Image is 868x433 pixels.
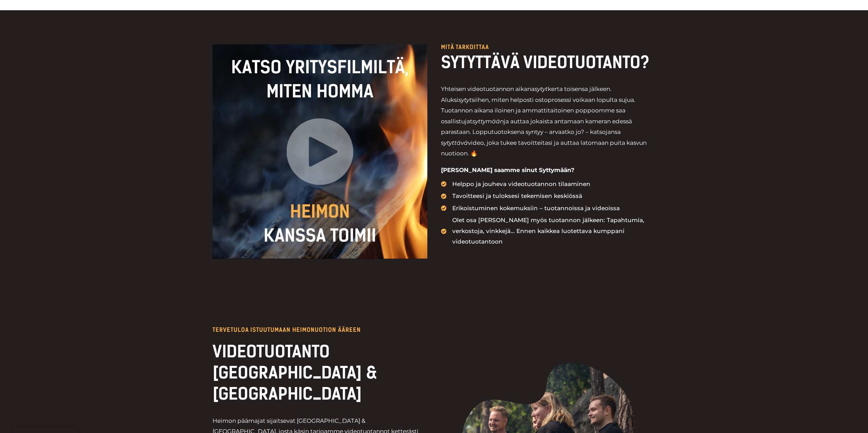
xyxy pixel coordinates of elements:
[441,84,656,159] p: Yhteisen videotuotannon aikana kerta toisensa jälkeen. Aluksi siihen, miten helposti ostoprosessi...
[441,44,656,50] p: Mitä tarkoittaa
[451,203,620,214] span: Erikoistuminen kokemuksiin – tuotannoissa ja videoissa
[444,139,468,146] i: ytyttävä
[451,215,656,247] span: Olet osa [PERSON_NAME] myös tuotannon jälkeen: Tapahtumia, verkostoja, vinkkejä... Ennen kaikkea ...
[212,341,427,405] h2: VIDEOTUOTANTO [GEOGRAPHIC_DATA] & [GEOGRAPHIC_DATA]
[458,96,472,103] i: sytyt
[451,191,582,202] span: Tavoitteesi ja tuloksesi tekemisen keskiössä
[472,118,504,125] i: syttymään
[212,327,427,333] p: TERVETULOA ISTuutumaan HEIMONuOTION ÄÄREEN
[441,167,574,173] strong: [PERSON_NAME] saamme sinut Syttymään?
[451,179,590,190] span: Helppo ja jouheva videotuotannon tilaaminen
[441,52,656,73] h2: SYTYTTÄVÄ VIDEOTUOTANTO?
[534,86,548,92] em: sytyt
